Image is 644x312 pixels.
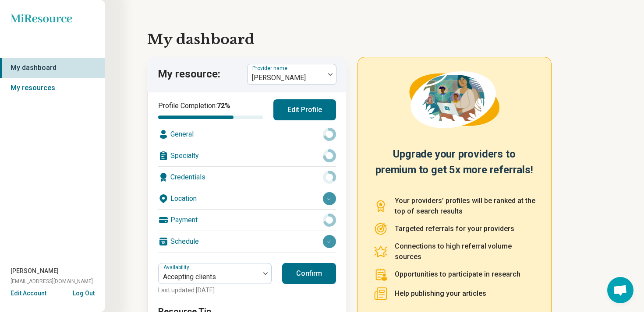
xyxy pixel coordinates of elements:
p: Last updated: [DATE] [158,286,272,295]
p: Opportunities to participate in research [395,269,520,280]
div: Specialty [158,145,336,166]
p: Connections to high referral volume sources [395,241,535,262]
label: Availability [163,264,191,270]
p: Targeted referrals for your providers [395,224,514,234]
p: Your providers’ profiles will be ranked at the top of search results [395,196,535,217]
button: Confirm [282,263,336,284]
span: 72 % [217,102,230,110]
div: Location [158,188,336,209]
div: Credentials [158,167,336,188]
div: Schedule [158,231,336,252]
div: Payment [158,210,336,231]
button: Edit Account [11,289,46,298]
div: Profile Completion: [158,101,263,119]
span: [PERSON_NAME] [11,266,59,276]
div: General [158,124,336,145]
label: Provider name [252,65,289,71]
p: Help publishing your articles [395,288,486,299]
div: Open chat [607,277,633,303]
button: Log Out [73,289,95,296]
h1: My dashboard [147,29,602,50]
p: My resource: [158,67,220,82]
span: [EMAIL_ADDRESS][DOMAIN_NAME] [11,277,93,285]
h2: Upgrade your providers to premium to get 5x more referrals! [374,146,535,185]
button: Edit Profile [273,99,336,120]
